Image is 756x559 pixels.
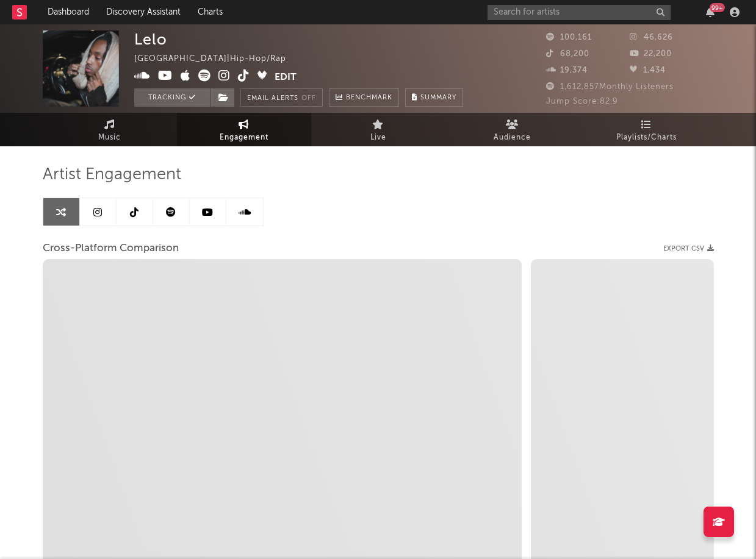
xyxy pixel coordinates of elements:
button: Summary [405,88,463,107]
span: 1,434 [630,66,666,74]
span: 68,200 [546,50,589,58]
a: Audience [445,113,580,146]
em: Off [301,95,316,102]
span: Summary [420,94,456,101]
span: Audience [494,130,531,145]
span: 22,200 [630,50,672,58]
span: 46,626 [630,34,673,41]
a: Playlists/Charts [580,113,714,146]
span: Cross-Platform Comparison [43,241,179,256]
button: 99+ [706,7,715,17]
div: 99 + [710,3,725,12]
span: Artist Engagement [43,168,181,182]
span: Jump Score: 82.9 [546,98,618,105]
button: Email AlertsOff [240,88,323,107]
button: Tracking [134,88,211,107]
span: Playlists/Charts [616,130,677,145]
a: Music [43,113,177,146]
a: Benchmark [329,88,399,107]
span: Benchmark [346,91,392,105]
a: Live [311,113,445,146]
span: 1,612,857 Monthly Listeners [546,83,674,91]
div: [GEOGRAPHIC_DATA] | Hip-Hop/Rap [134,52,300,66]
a: Engagement [177,113,311,146]
span: 19,374 [546,66,588,74]
button: Export CSV [663,245,714,252]
div: Lelo [134,30,167,48]
span: Music [98,130,121,145]
button: Edit [275,69,297,85]
span: Live [370,130,386,145]
span: 100,161 [546,34,592,41]
input: Search for artists [488,5,671,20]
span: Engagement [220,130,268,145]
